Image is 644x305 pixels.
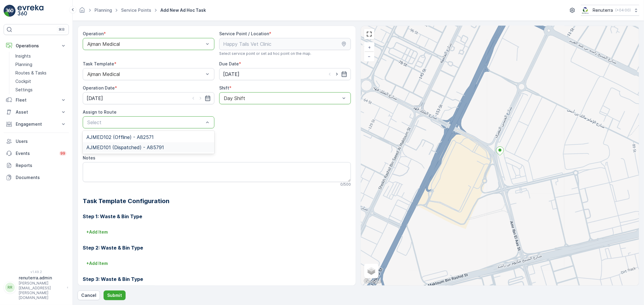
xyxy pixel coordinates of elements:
label: Due Date [219,61,239,66]
span: AJMED101 (Dispatched) - A85791 [86,145,164,150]
p: + Add Item [86,229,108,235]
p: 0 / 500 [340,182,351,187]
p: Engagement [16,121,57,127]
label: Operation [83,31,104,36]
img: logo_light-DOdMpM7g.png [18,5,43,17]
button: Asset [4,106,69,118]
button: +Add Item [83,227,111,237]
p: Cancel [81,292,96,298]
p: Planning [15,61,32,68]
p: Asset [16,109,57,115]
a: Documents [4,171,69,184]
label: Shift [219,85,229,90]
button: Operations [4,40,69,52]
span: Select service point or set ad hoc point on the map. [219,51,311,56]
h3: Step 2: Waste & Bin Type [83,244,351,251]
img: Screenshot_2024-07-26_at_13.33.01.png [581,7,590,14]
p: Fleet [16,97,57,103]
a: Insights [13,52,69,60]
label: Task Template [83,61,114,66]
p: Reports [16,162,66,168]
button: Cancel [78,291,100,300]
p: [PERSON_NAME][EMAIL_ADDRESS][PERSON_NAME][DOMAIN_NAME] [19,281,64,300]
a: Planning [13,60,69,69]
button: RRrenuterra.admin[PERSON_NAME][EMAIL_ADDRESS][PERSON_NAME][DOMAIN_NAME] [4,275,69,300]
h3: Step 3: Waste & Bin Type [83,275,351,283]
a: Settings [13,86,69,94]
input: dd/mm/yyyy [219,68,351,80]
p: Cockpit [15,78,31,84]
p: Settings [15,87,33,93]
label: Assign to Route [83,109,117,115]
p: Select [87,119,204,126]
a: Layers [365,264,378,278]
button: Fleet [4,94,69,106]
a: Users [4,135,69,147]
input: Happy Tails Vet Clinic [219,38,351,50]
p: Users [16,138,66,144]
h2: Task Template Configuration [83,197,351,206]
span: v 1.49.2 [4,270,69,274]
img: Google [363,278,383,285]
p: Routes & Tasks [15,70,46,76]
label: Notes [83,155,95,160]
a: Cockpit [13,77,69,86]
p: Renuterra [593,7,613,13]
button: Renuterra(+04:00) [581,5,639,16]
h3: Step 1: Waste & Bin Type [83,213,351,220]
p: Operations [16,43,57,49]
label: Service Point / Location [219,31,269,36]
img: logo [4,5,16,17]
a: Service Points [121,8,151,13]
a: Events99 [4,147,69,159]
input: dd/mm/yyyy [83,92,214,104]
button: +Add Item [83,259,111,268]
button: Engagement [4,118,69,130]
span: − [368,54,371,59]
a: Reports [4,159,69,171]
a: Planning [95,8,112,13]
a: Homepage [79,9,85,14]
p: Events [16,150,56,156]
div: RR [5,283,15,292]
label: Operation Date [83,85,115,90]
span: Add New Ad Hoc Task [159,7,207,13]
p: ⌘B [59,27,65,32]
a: Zoom In [365,43,374,52]
a: Zoom Out [365,52,374,61]
a: Routes & Tasks [13,69,69,77]
p: ( +04:00 ) [615,8,631,13]
span: AJMED102 (Offline) - A82571 [86,134,154,140]
p: 99 [60,151,65,156]
p: Submit [107,292,122,298]
a: Open this area in Google Maps (opens a new window) [363,278,383,285]
span: + [368,45,371,50]
p: renuterra.admin [19,275,64,281]
p: + Add Item [86,260,108,266]
p: Insights [15,53,31,59]
a: View Fullscreen [365,30,374,39]
p: Documents [16,175,66,181]
button: Submit [104,291,126,300]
